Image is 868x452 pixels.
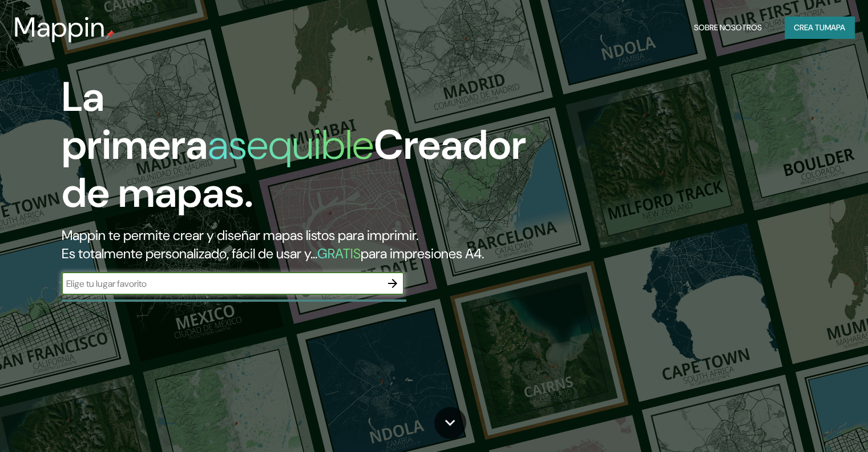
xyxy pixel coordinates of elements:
font: La primera [62,70,208,171]
font: Mappin te permite crear y diseñar mapas listos para imprimir. [62,226,418,244]
font: para impresiones A4. [361,245,484,262]
font: Mappin [14,9,106,45]
font: Creador de mapas. [62,118,526,219]
img: pin de mapeo [106,30,115,39]
font: GRATIS [317,245,361,262]
input: Elige tu lugar favorito [62,277,381,290]
font: Sobre nosotros [694,22,762,33]
font: asequible [208,118,374,171]
font: Crea tu [794,22,825,33]
font: mapa [825,22,845,33]
button: Sobre nosotros [689,17,766,38]
button: Crea tumapa [785,17,854,38]
font: Es totalmente personalizado, fácil de usar y... [62,245,317,262]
